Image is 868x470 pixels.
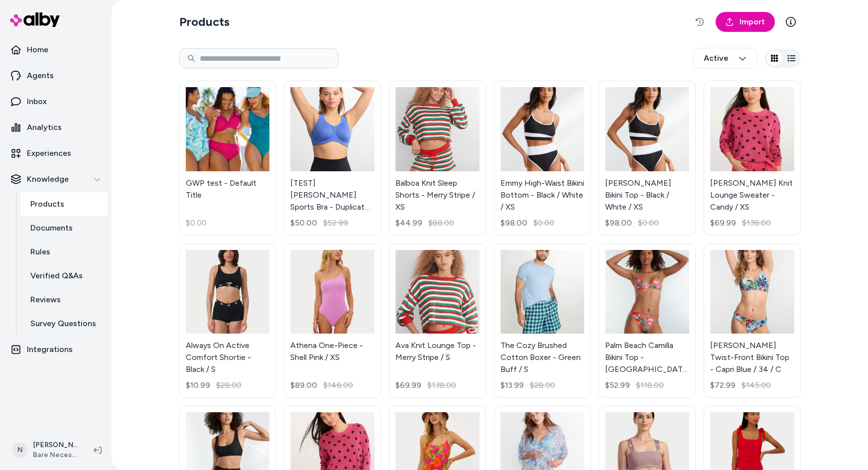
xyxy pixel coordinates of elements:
a: Integrations [4,338,108,361]
p: Documents [30,222,73,234]
p: Knowledge [27,173,69,185]
a: Athena One-Piece - Shell Pink / XSAthena One-Piece - Shell Pink / XS$89.00$148.00 [284,243,381,398]
p: Agents [27,70,54,82]
a: Reviews [20,288,108,312]
p: Reviews [30,294,61,306]
a: Palm Beach Camilla Bikini Top - Palm Beach / XSPalm Beach Camilla Bikini Top - [GEOGRAPHIC_DATA] ... [599,243,696,398]
p: Inbox [27,96,47,108]
button: Active [693,48,757,69]
p: Integrations [27,344,73,355]
a: GWP test - Default TitleGWP test - Default Title$0.00 [179,81,276,235]
a: Ava Knit Lounge Top - Merry Stripe / SAva Knit Lounge Top - Merry Stripe / S$69.99$138.00 [389,243,486,398]
p: Survey Questions [30,318,96,330]
p: Analytics [27,121,62,133]
a: Analytics [4,116,108,139]
span: Import [740,16,765,28]
a: Emmy High-Waist Bikini Bottom - Black / White / XSEmmy High-Waist Bikini Bottom - Black / White /... [494,81,591,235]
a: Rules [20,240,108,264]
a: [TEST] Simone Underwire Sports Bra - Duplicate Import Test - Coronet Blue / 32 / C[TEST] [PERSON_... [284,81,381,235]
h2: Products [179,14,230,30]
a: Always On Active Comfort Shortie - Black / SAlways On Active Comfort Shortie - Black / S$10.99$28.00 [179,243,276,398]
p: Experiences [27,147,71,159]
p: Rules [30,246,50,258]
span: N [12,442,28,458]
a: Home [4,38,108,62]
p: Products [30,198,64,210]
a: Eva Longline Bikini Top - Black / White / XS[PERSON_NAME] Bikini Top - Black / White / XS$98.00$0.00 [599,81,696,235]
button: Knowledge [4,167,108,191]
a: Survey Questions [20,312,108,336]
a: Ottilie Twist-Front Bikini Top - Capri Blue / 34 / C[PERSON_NAME] Twist-Front Bikini Top - Capri ... [704,243,801,398]
a: Experiences [4,141,108,165]
p: Home [27,44,48,56]
a: Products [20,192,108,216]
a: Inbox [4,90,108,114]
a: Documents [20,216,108,240]
a: Agents [4,64,108,88]
a: Verified Q&As [20,264,108,288]
a: Import [716,12,775,32]
p: Verified Q&As [30,270,83,282]
a: Callie Knit Lounge Sweater - Candy / XS[PERSON_NAME] Knit Lounge Sweater - Candy / XS$69.99$138.00 [704,81,801,235]
a: The Cozy Brushed Cotton Boxer - Green Buff / SThe Cozy Brushed Cotton Boxer - Green Buff / S$13.9... [494,243,591,398]
button: N[PERSON_NAME]Bare Necessities [6,434,86,466]
img: alby Logo [10,12,60,27]
p: [PERSON_NAME] [33,440,78,450]
span: Bare Necessities [33,450,78,460]
a: Balboa Knit Sleep Shorts - Merry Stripe / XSBalboa Knit Sleep Shorts - Merry Stripe / XS$44.99$88.00 [389,81,486,235]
